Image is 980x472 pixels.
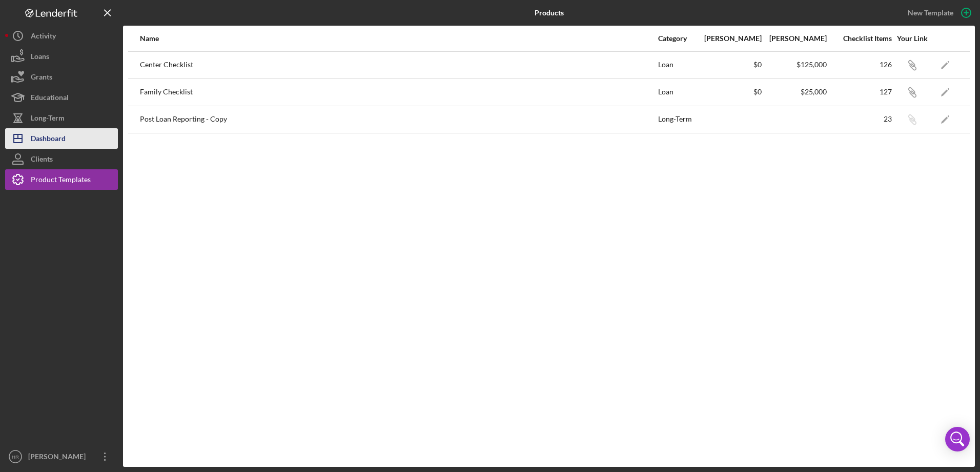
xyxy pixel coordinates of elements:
[893,34,931,43] div: Your Link
[763,34,827,43] div: [PERSON_NAME]
[5,169,118,190] button: Product Templates
[828,88,892,96] div: 127
[908,5,953,21] div: New Template
[828,61,892,69] div: 126
[698,34,762,43] div: [PERSON_NAME]
[698,61,762,69] div: $0
[698,88,762,96] div: $0
[5,26,118,46] button: Activity
[31,149,53,172] div: Clients
[140,107,657,132] div: Post Loan Reporting - Copy
[12,454,19,460] text: HR
[5,149,118,169] button: Clients
[5,46,118,67] button: Loans
[31,67,52,90] div: Grants
[658,80,697,105] div: Loan
[5,446,118,467] button: HR[PERSON_NAME]
[763,61,827,69] div: $125,000
[5,67,118,87] button: Grants
[31,169,91,192] div: Product Templates
[5,128,118,149] button: Dashboard
[535,9,564,17] b: Products
[828,115,892,123] div: 23
[140,34,657,43] div: Name
[140,52,657,78] div: Center Checklist
[902,5,975,21] button: New Template
[828,34,892,43] div: Checklist Items
[5,108,118,128] button: Long-Term
[658,34,697,43] div: Category
[5,87,118,108] button: Educational
[31,108,65,131] div: Long-Term
[658,52,697,78] div: Loan
[26,446,92,469] div: [PERSON_NAME]
[31,87,69,110] div: Educational
[140,80,657,105] div: Family Checklist
[945,427,970,451] div: Open Intercom Messenger
[763,88,827,96] div: $25,000
[31,46,49,69] div: Loans
[31,128,66,151] div: Dashboard
[658,107,697,132] div: Long-Term
[31,26,56,49] div: Activity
